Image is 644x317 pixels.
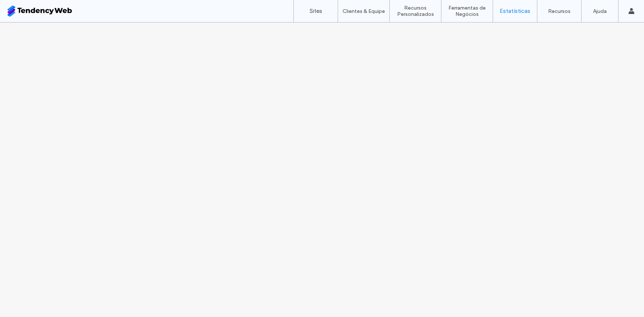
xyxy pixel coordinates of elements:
[548,8,571,14] label: Recursos
[310,8,322,14] label: Sites
[593,8,607,14] label: Ajuda
[390,5,441,17] label: Recursos Personalizados
[342,8,385,14] label: Clientes & Equipe
[500,8,530,14] label: Estatísticas
[441,5,493,17] label: Ferramentas de Negócios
